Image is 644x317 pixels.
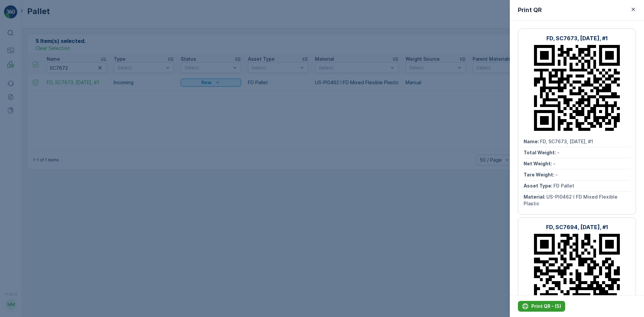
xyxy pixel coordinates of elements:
[524,150,557,155] span: Total Weight :
[36,154,56,160] span: FD Pallet
[553,161,555,166] span: -
[35,132,38,138] span: -
[518,301,565,312] button: Print QR - (5)
[6,165,29,171] span: Material :
[524,172,555,177] span: Tare Weight :
[6,132,35,138] span: Net Weight :
[555,172,558,177] span: -
[524,194,546,200] span: Material :
[6,121,39,127] span: Total Weight :
[22,110,75,116] span: FD, TC5352, [DATE], #1
[524,161,553,166] span: Net Weight :
[39,303,42,309] span: -
[524,139,540,144] span: Name :
[540,139,593,144] span: FD, SC7673, [DATE], #1
[524,183,553,189] span: Asset Type :
[553,183,574,189] span: FD Pallet
[6,143,38,149] span: Tare Weight :
[22,292,76,298] span: FD, TC5352, [DATE], #2
[6,292,22,298] span: Name :
[6,303,39,309] span: Total Weight :
[39,121,42,127] span: -
[518,5,542,15] p: Print QR
[546,223,608,231] p: FD, SC7694, [DATE], #1
[524,194,619,206] span: US-PI0462 I FD Mixed Flexible Plastic
[6,154,36,160] span: Asset Type :
[38,143,40,149] span: -
[290,188,353,196] p: FD, TC5352, [DATE], #2
[291,6,352,14] p: FD, TC5352, [DATE], #1
[546,34,608,42] p: FD, SC7673, [DATE], #1
[29,165,113,171] span: US-PI0423 I TC Home Mixed Pallets
[531,303,561,310] p: Print QR - (5)
[6,110,22,116] span: Name :
[557,150,559,155] span: -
